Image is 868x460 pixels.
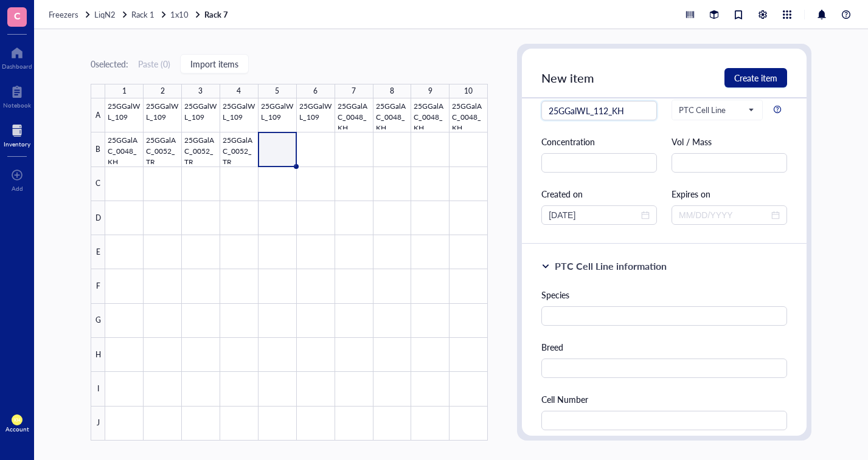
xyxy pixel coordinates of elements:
[541,69,594,86] span: New item
[49,9,92,20] a: Freezers
[541,288,787,301] div: Species
[734,73,777,83] span: Create item
[91,235,105,269] div: E
[12,185,23,192] div: Add
[555,259,667,273] div: PTC Cell Line information
[190,59,238,69] span: Import items
[2,43,32,70] a: Dashboard
[161,84,165,98] div: 2
[94,9,129,20] a: LiqN2
[49,9,78,20] span: Freezers
[724,68,787,88] button: Create item
[198,84,203,98] div: 3
[4,140,30,148] div: Inventory
[5,425,29,433] div: Account
[275,84,279,98] div: 5
[4,121,30,148] a: Inventory
[541,135,657,148] div: Concentration
[170,9,189,20] span: 1x10
[91,269,105,303] div: F
[91,372,105,406] div: I
[679,105,753,115] span: PTC Cell Line
[91,304,105,338] div: G
[91,132,105,166] div: B
[679,208,769,222] input: MM/DD/YYYY
[541,340,787,354] div: Breed
[138,54,170,74] button: Paste (0)
[237,84,241,98] div: 4
[131,9,155,20] span: Rack 1
[549,208,639,222] input: MM/DD/YYYY
[2,63,32,70] div: Dashboard
[428,84,432,98] div: 9
[352,84,356,98] div: 7
[122,84,127,98] div: 1
[672,135,787,148] div: Vol / Mass
[313,84,318,98] div: 6
[91,201,105,235] div: D
[672,187,787,201] div: Expires on
[14,417,21,423] span: KH
[464,84,473,98] div: 10
[390,84,394,98] div: 8
[3,82,31,109] a: Notebook
[91,338,105,372] div: H
[91,407,105,441] div: J
[204,9,231,20] a: Rack 7
[91,57,128,70] div: 0 selected:
[3,101,31,109] div: Notebook
[14,8,21,23] span: C
[91,98,105,132] div: A
[91,167,105,201] div: C
[131,9,202,20] a: Rack 11x10
[541,187,657,201] div: Created on
[180,54,249,74] button: Import items
[541,393,787,406] div: Cell Number
[94,9,116,20] span: LiqN2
